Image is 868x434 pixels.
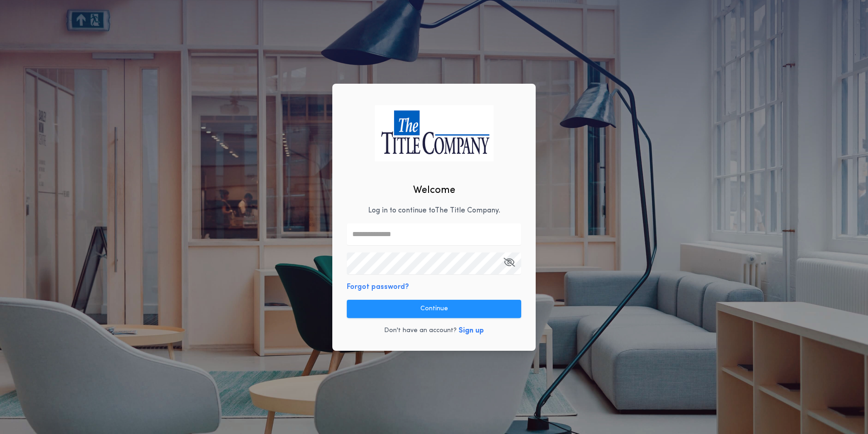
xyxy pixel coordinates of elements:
[368,205,500,216] p: Log in to continue to The Title Company .
[459,325,484,336] button: Sign up
[347,282,409,293] button: Forgot password?
[375,105,493,161] img: logo
[413,183,455,198] h2: Welcome
[384,326,457,335] p: Don't have an account?
[347,300,521,318] button: Continue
